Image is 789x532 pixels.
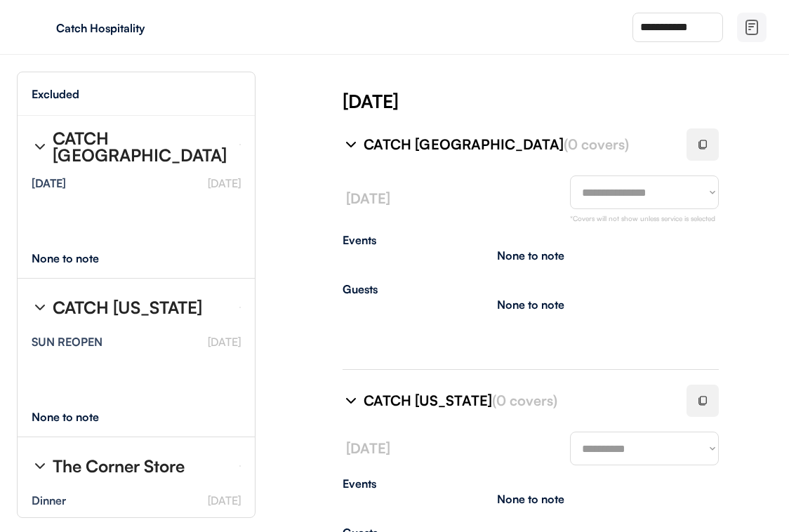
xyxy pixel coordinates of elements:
img: file-02.svg [743,19,760,36]
font: [DATE] [346,189,390,207]
div: CATCH [US_STATE] [364,391,670,411]
div: [DATE] [32,178,66,189]
font: [DATE] [208,493,241,507]
div: CATCH [US_STATE] [53,299,202,316]
img: chevron-right%20%281%29.svg [32,299,48,316]
div: Events [343,478,719,489]
font: [DATE] [346,439,390,457]
div: None to note [32,411,125,423]
font: (0 covers) [492,392,557,409]
div: CATCH [GEOGRAPHIC_DATA] [364,135,670,154]
div: None to note [32,253,125,264]
img: chevron-right%20%281%29.svg [343,392,359,409]
div: Dinner [32,495,66,506]
img: chevron-right%20%281%29.svg [32,138,48,155]
img: chevron-right%20%281%29.svg [32,458,48,474]
font: (0 covers) [564,135,629,153]
div: SUN REOPEN [32,336,102,347]
font: [DATE] [208,335,241,349]
div: Catch Hospitality [56,22,233,34]
img: yH5BAEAAAAALAAAAAABAAEAAAIBRAA7 [28,16,51,39]
div: None to note [497,299,564,310]
img: chevron-right%20%281%29.svg [343,136,359,153]
div: CATCH [GEOGRAPHIC_DATA] [53,130,228,164]
font: [DATE] [208,176,241,190]
div: Events [343,234,719,246]
div: None to note [497,250,564,261]
div: [DATE] [343,88,789,114]
font: *Covers will not show unless service is selected [570,214,715,222]
div: None to note [497,493,564,505]
div: Excluded [32,88,79,100]
div: Guests [343,284,719,295]
div: The Corner Store [53,458,185,474]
